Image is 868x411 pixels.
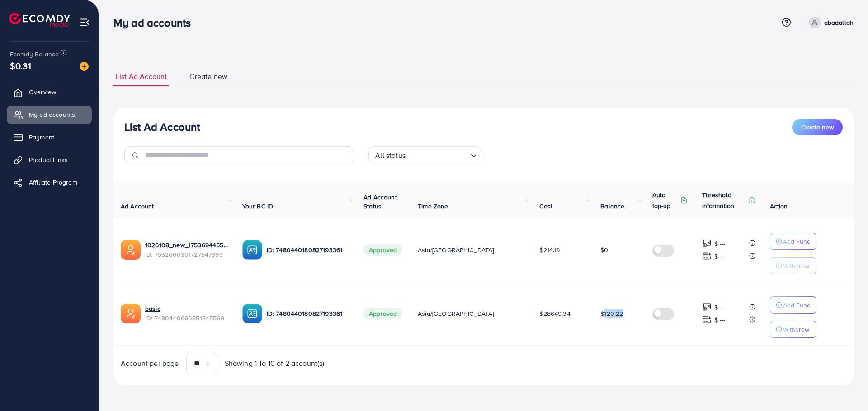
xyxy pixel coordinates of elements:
[770,257,816,274] button: Withdraw
[801,123,834,132] span: Create new
[783,236,811,247] p: Add Fund
[702,315,712,324] img: top-up amount
[805,17,854,28] a: abadallah
[363,244,402,256] span: Approved
[368,146,481,164] div: Search for option
[783,260,809,271] p: Withdraw
[600,309,623,318] span: $120.22
[29,133,54,142] span: Payment
[80,17,90,28] img: menu
[7,128,92,146] a: Payment
[783,324,809,335] p: Withdraw
[363,193,397,211] span: Ad Account Status
[29,88,56,97] span: Overview
[418,309,494,318] span: Asia/[GEOGRAPHIC_DATA]
[189,71,227,82] span: Create new
[702,239,712,248] img: top-up amount
[7,106,92,124] a: My ad accounts
[418,202,448,211] span: Time Zone
[145,250,228,259] span: ID: 7532060301727547393
[792,119,843,135] button: Create new
[770,321,816,338] button: Withdraw
[145,240,228,249] a: 1026108_new_1753694455989
[145,314,228,323] span: ID: 7480440660651245569
[363,308,402,319] span: Approved
[770,233,816,250] button: Add Fund
[29,178,77,187] span: Affiliate Program
[80,62,89,71] img: image
[652,189,679,211] p: Auto top-up
[29,155,68,164] span: Product Links
[7,173,92,191] a: Affiliate Program
[10,50,59,59] span: Ecomdy Balance
[121,240,141,260] img: ic-ads-acc.e4c84228.svg
[702,189,746,211] p: Threshold information
[145,304,228,323] div: <span class='underline'> basic</span></br>7480440660651245569
[113,16,198,29] h3: My ad accounts
[539,309,570,318] span: $28649.34
[600,202,624,211] span: Balance
[242,304,262,323] img: ic-ba-acc.ded83a64.svg
[225,358,325,369] span: Showing 1 To 10 of 2 account(s)
[714,251,726,262] p: $ ---
[770,202,788,211] span: Action
[770,296,816,314] button: Add Fund
[9,13,70,27] img: logo
[783,300,811,310] p: Add Fund
[702,302,712,312] img: top-up amount
[600,245,608,254] span: $0
[145,304,160,313] a: basic
[121,304,141,323] img: ic-ads-acc.e4c84228.svg
[714,238,726,249] p: $ ---
[242,240,262,260] img: ic-ba-acc.ded83a64.svg
[124,120,200,134] h3: List Ad Account
[373,149,407,162] span: All status
[121,202,154,211] span: Ad Account
[116,71,167,82] span: List Ad Account
[702,251,712,261] img: top-up amount
[418,245,494,254] span: Asia/[GEOGRAPHIC_DATA]
[824,17,854,28] p: abadallah
[7,83,92,101] a: Overview
[121,358,179,369] span: Account per page
[714,302,726,313] p: $ ---
[242,202,274,211] span: Your BC ID
[539,245,560,254] span: $214.19
[145,240,228,259] div: <span class='underline'>1026108_new_1753694455989</span></br>7532060301727547393
[408,147,467,162] input: Search for option
[267,245,349,255] p: ID: 7480440180827193361
[29,110,75,119] span: My ad accounts
[267,308,349,319] p: ID: 7480440180827193361
[10,59,31,72] span: $0.31
[714,314,726,325] p: $ ---
[539,202,552,211] span: Cost
[7,151,92,169] a: Product Links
